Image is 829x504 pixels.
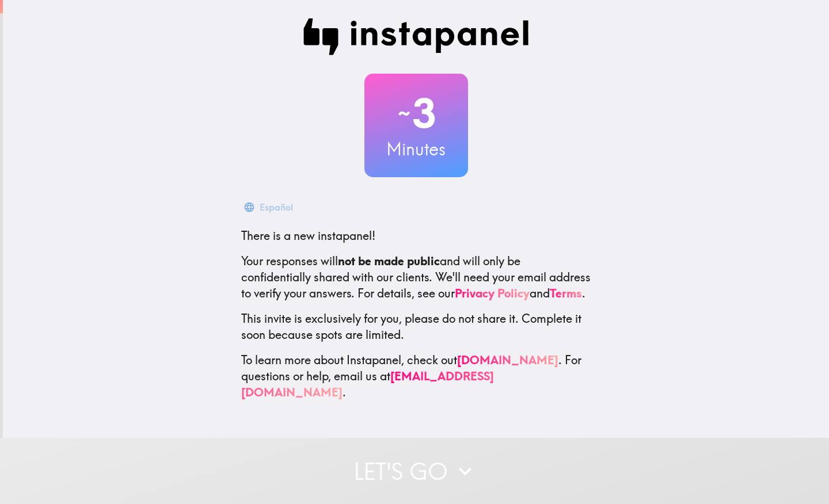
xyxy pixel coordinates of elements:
img: Instapanel [303,18,529,55]
h2: 3 [364,90,468,137]
button: Español [241,196,298,219]
p: Your responses will and will only be confidentially shared with our clients. We'll need your emai... [241,253,591,301]
b: not be made public [338,254,440,268]
a: Terms [550,286,582,300]
span: There is a new instapanel! [241,228,375,243]
span: ~ [396,96,412,131]
div: Español [260,199,293,215]
h3: Minutes [364,137,468,161]
a: [DOMAIN_NAME] [457,353,558,367]
a: [EMAIL_ADDRESS][DOMAIN_NAME] [241,369,494,399]
p: To learn more about Instapanel, check out . For questions or help, email us at . [241,352,591,400]
p: This invite is exclusively for you, please do not share it. Complete it soon because spots are li... [241,311,591,343]
a: Privacy Policy [455,286,530,300]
